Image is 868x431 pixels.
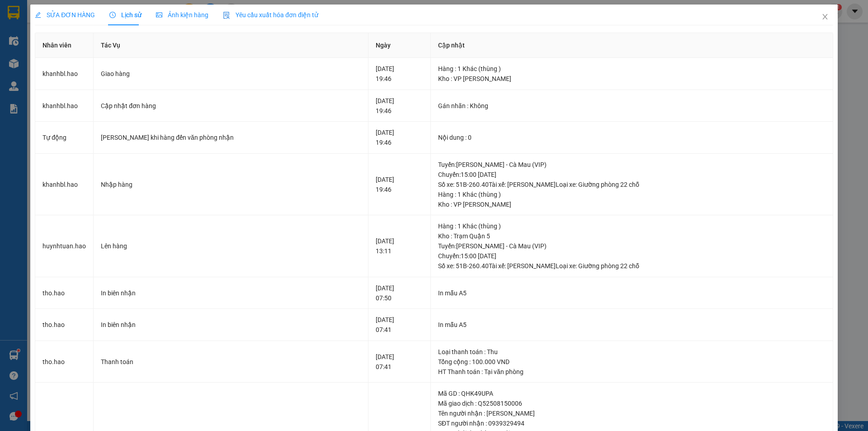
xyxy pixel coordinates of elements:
div: Tên người nhận : [PERSON_NAME] [438,408,826,418]
div: In biên nhận [101,320,361,330]
div: Nội dung : 0 [438,133,826,142]
span: close [821,13,829,20]
th: Cập nhật [431,33,833,58]
th: Tác Vụ [94,33,368,58]
span: picture [156,12,162,18]
div: Kho : VP [PERSON_NAME] [438,74,826,84]
div: Nhập hàng [101,180,361,189]
div: Gán nhãn : Không [438,101,826,111]
div: In mẫu A5 [438,288,826,298]
div: [DATE] 13:11 [376,236,423,256]
div: [DATE] 07:50 [376,283,423,303]
img: icon [223,12,230,19]
div: Hàng : 1 Khác (thùng ) [438,64,826,74]
button: Close [812,5,838,30]
div: Kho : Trạm Quận 5 [438,231,826,241]
div: Tuyến : [PERSON_NAME] - Cà Mau (VIP) Chuyến: 15:00 [DATE] Số xe: 51B-260.40 Tài xế: [PERSON_NAME]... [438,160,826,189]
div: Cập nhật đơn hàng [101,101,361,111]
td: tho.hao [35,277,94,309]
div: HT Thanh toán : Tại văn phòng [438,367,826,377]
div: Tuyến : [PERSON_NAME] - Cà Mau (VIP) Chuyến: 15:00 [DATE] Số xe: 51B-260.40 Tài xế: [PERSON_NAME]... [438,241,826,271]
td: tho.hao [35,341,94,383]
div: Lên hàng [101,241,361,251]
div: Hàng : 1 Khác (thùng ) [438,189,826,199]
span: Lịch sử [109,11,142,19]
th: Nhân viên [35,33,94,58]
div: In biên nhận [101,288,361,298]
div: [DATE] 19:46 [376,128,423,147]
td: tho.hao [35,309,94,341]
div: [DATE] 19:46 [376,96,423,116]
div: Mã giao dịch : Q52508150006 [438,398,826,408]
div: Tổng cộng : 100.000 VND [438,357,826,367]
div: [DATE] 19:46 [376,64,423,84]
div: In mẫu A5 [438,320,826,330]
td: khanhbl.hao [35,90,94,122]
td: huynhtuan.hao [35,215,94,277]
span: edit [35,12,41,18]
div: Mã GD : QHK49UPA [438,388,826,398]
div: [DATE] 19:46 [376,175,423,194]
span: Ảnh kiện hàng [156,11,208,19]
div: [DATE] 07:41 [376,315,423,335]
div: Thanh toán [101,357,361,367]
div: Kho : VP [PERSON_NAME] [438,199,826,209]
div: [PERSON_NAME] khi hàng đến văn phòng nhận [101,133,361,142]
div: SĐT người nhận : 0939329494 [438,418,826,428]
span: Yêu cầu xuất hóa đơn điện tử [223,11,318,19]
div: Loại thanh toán : Thu [438,347,826,357]
span: SỬA ĐƠN HÀNG [35,11,95,19]
div: [DATE] 07:41 [376,352,423,372]
div: Giao hàng [101,69,361,79]
div: Hàng : 1 Khác (thùng ) [438,221,826,231]
td: Tự động [35,122,94,154]
th: Ngày [368,33,431,58]
span: clock-circle [109,12,116,18]
td: khanhbl.hao [35,154,94,216]
td: khanhbl.hao [35,58,94,90]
